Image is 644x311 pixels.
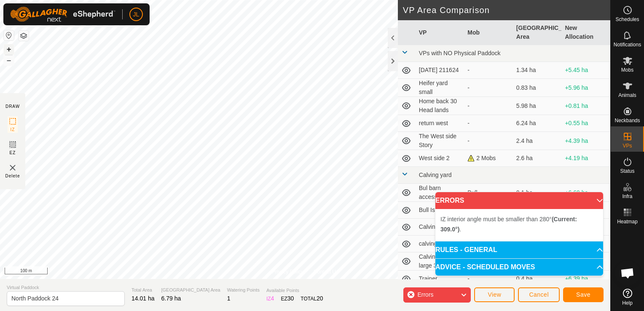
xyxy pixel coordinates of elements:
button: Cancel [518,287,560,302]
td: [DATE] 211624 [416,62,464,79]
span: ADVICE - SCHEDULED MOVES [435,264,535,271]
td: +6.69 ha [561,184,610,202]
span: Heatmap [617,219,638,224]
td: Calving 2 [416,219,464,236]
span: EZ [10,150,16,156]
td: calving large [416,236,464,252]
span: Save [576,291,590,298]
button: Reset Map [4,30,14,40]
span: RULES - GENERAL [435,247,497,253]
td: +4.39 ha [561,132,610,150]
span: Cancel [529,291,549,298]
span: Help [622,300,633,306]
span: Schedules [615,17,639,22]
td: 0.83 ha [513,79,562,97]
td: +6.39 ha [561,271,610,287]
span: Animals [618,93,636,98]
span: Available Points [266,287,323,294]
h2: VP Area Comparison [403,5,610,15]
td: 2.6 ha [513,150,562,167]
span: Infra [622,194,632,199]
div: Open chat [615,260,640,286]
td: 5.98 ha [513,97,562,115]
span: 20 [317,295,323,302]
span: 6.79 ha [161,295,181,302]
a: Help [611,285,644,309]
span: 30 [287,295,294,302]
div: - [467,83,510,92]
span: Mobs [621,67,633,72]
span: 14.01 ha [131,295,155,302]
td: Bul barn access [416,184,464,202]
span: IZ interior angle must be smaller than 280° . [440,216,577,233]
td: +0.55 ha [561,115,610,132]
span: ERRORS [435,197,464,204]
a: Privacy Policy [272,268,303,276]
div: DRAW [5,103,20,110]
td: West side 2 [416,150,464,167]
span: Delete [5,173,20,179]
span: Total Area [131,287,155,294]
button: Map Layers [19,31,29,41]
td: +5.45 ha [561,62,610,79]
span: Virtual Paddock [7,284,125,291]
div: 2 Mobs [467,154,510,163]
div: - [467,102,510,110]
span: 4 [271,295,274,302]
div: Bull [467,188,510,197]
span: Watering Points [227,287,260,294]
span: Neckbands [614,118,640,123]
td: +0.81 ha [561,97,610,115]
td: 1.34 ha [513,62,562,79]
td: return west [416,115,464,132]
a: Contact Us [314,268,338,276]
span: VPs [623,143,632,148]
p-accordion-content: ERRORS [435,209,603,241]
span: Status [620,169,634,174]
div: - [467,119,510,128]
span: 1 [227,295,231,302]
span: Errors [417,291,433,298]
span: Notifications [614,42,641,47]
div: - [467,66,510,75]
button: View [474,287,515,302]
button: + [4,44,14,54]
td: Bull Iso [416,202,464,219]
span: IZ [11,126,15,133]
td: 0.4 ha [513,271,562,287]
td: Heifer yard small [416,79,464,97]
div: - [467,137,510,145]
td: Trainer [416,271,464,287]
td: The West side Story [416,132,464,150]
img: VP [8,163,18,173]
p-accordion-header: ADVICE - SCHEDULED MOVES [435,259,603,276]
p-accordion-header: ERRORS [435,192,603,209]
button: – [4,55,14,65]
span: [GEOGRAPHIC_DATA] Area [161,287,220,294]
div: TOTAL [301,294,323,303]
td: 6.24 ha [513,115,562,132]
span: VPs with NO Physical Paddock [419,50,501,56]
div: - [467,274,510,283]
td: 2.4 ha [513,132,562,150]
span: View [488,291,501,298]
td: Home back 30 Head lands [416,97,464,115]
td: Calving yard large 3 [416,252,464,271]
td: +4.19 ha [561,150,610,167]
div: EZ [281,294,294,303]
th: New Allocation [561,20,610,45]
span: JL [133,10,140,19]
th: [GEOGRAPHIC_DATA] Area [513,20,562,45]
span: Calving yard [419,172,452,178]
button: Save [563,287,604,302]
td: 0.1 ha [513,184,562,202]
td: +5.96 ha [561,79,610,97]
th: VP [416,20,464,45]
th: Mob [464,20,513,45]
div: IZ [266,294,274,303]
img: Gallagher Logo [10,7,115,22]
p-accordion-header: RULES - GENERAL [435,241,603,258]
